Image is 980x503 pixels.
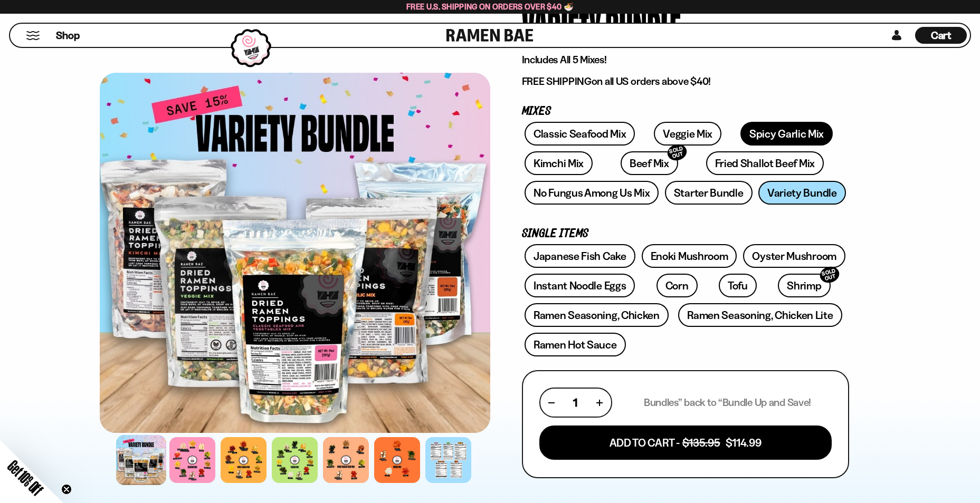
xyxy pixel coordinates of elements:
button: Close teaser [61,484,72,495]
a: Corn [656,274,698,297]
div: SOLD OUT [665,142,689,163]
span: Shop [56,28,80,43]
a: Instant Noodle Eggs [525,274,635,297]
p: Single Items [522,229,849,239]
button: Add To Cart - $135.95 $114.99 [539,425,832,460]
a: Fried Shallot Beef Mix [706,151,824,175]
a: Veggie Mix [654,122,721,146]
a: Cart [915,24,967,47]
p: on all US orders above $40! [522,75,849,88]
div: SOLD OUT [818,265,841,285]
p: Includes All 5 Mixes! [522,53,849,66]
a: Japanese Fish Cake [525,244,635,268]
a: ShrimpSOLD OUT [778,274,830,297]
p: Bundles” back to “Bundle Up and Save! [644,396,811,409]
a: Ramen Seasoning, Chicken [525,303,669,327]
a: Ramen Seasoning, Chicken Lite [678,303,842,327]
p: Mixes [522,107,849,117]
a: Enoki Mushroom [642,244,737,268]
span: Get 10% Off [5,457,46,498]
a: Kimchi Mix [525,151,593,175]
button: Mobile Menu Trigger [26,31,40,40]
a: Starter Bundle [665,181,753,205]
a: Tofu [719,274,757,297]
span: 1 [573,396,577,409]
strong: FREE SHIPPING [522,75,592,88]
span: Free U.S. Shipping on Orders over $40 🍜 [406,2,574,12]
a: Oyster Mushroom [743,244,845,268]
a: Shop [56,27,80,44]
a: No Fungus Among Us Mix [525,181,659,205]
a: Spicy Garlic Mix [740,122,833,146]
a: Classic Seafood Mix [525,122,635,146]
span: Cart [931,29,952,42]
a: Beef MixSOLD OUT [621,151,678,175]
a: Ramen Hot Sauce [525,333,626,356]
